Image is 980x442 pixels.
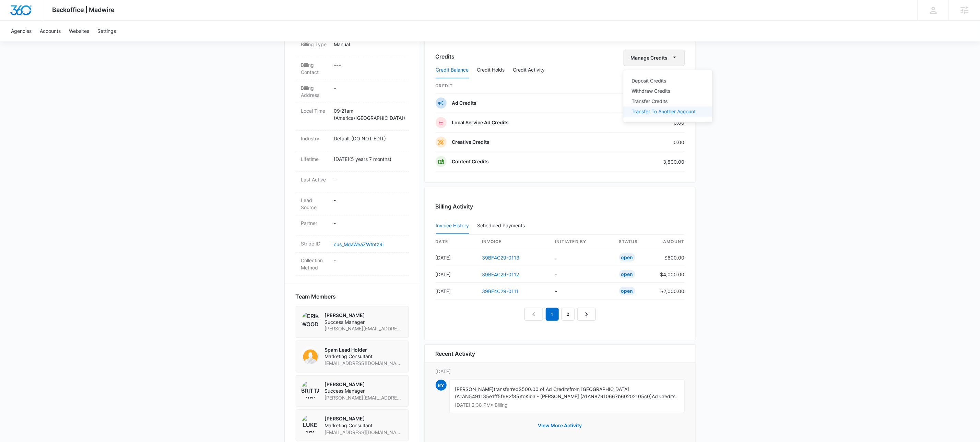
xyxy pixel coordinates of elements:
[477,235,550,249] th: invoice
[632,89,696,93] div: Withdraw Credits
[619,287,635,295] div: Open
[301,197,329,211] dt: Lead Source
[334,61,403,76] dd: - - -
[301,41,329,48] dt: Billing Type
[436,79,612,93] th: credit
[524,308,596,321] nav: Pagination
[296,172,409,192] div: Last Active-
[526,393,652,399] span: Kiba - [PERSON_NAME] (A1AN87910667b60202105c0)
[452,119,509,126] p: Local Service Ad Credits
[301,135,329,142] dt: Industry
[296,131,409,151] div: IndustryDefault (DO NOT EDIT)
[531,417,589,434] button: View More Activity
[302,312,319,330] img: Erik Woods
[334,155,403,163] p: [DATE] ( 5 years 7 months )
[612,132,685,152] td: 0.00
[624,86,712,96] button: Withdraw Credits
[52,6,115,13] span: Backoffice | Madwire
[296,192,409,215] div: Lead Source-
[436,283,477,300] td: [DATE]
[519,386,570,392] span: $500.00 of Ad Credits
[550,266,613,283] td: -
[452,139,490,146] p: Creative Credits
[477,62,505,78] button: Credit Holds
[301,155,329,163] dt: Lifetime
[494,386,519,392] span: transferred
[436,368,685,375] p: [DATE]
[325,415,403,422] p: [PERSON_NAME]
[334,257,403,264] p: -
[436,218,469,234] button: Invoice History
[325,429,403,436] span: [EMAIL_ADDRESS][DOMAIN_NAME]
[619,270,635,278] div: Open
[325,388,403,394] span: Success Manager
[550,235,613,249] th: Initiated By
[619,253,635,262] div: Open
[36,21,65,41] a: Accounts
[325,353,403,360] span: Marketing Consultant
[436,249,477,266] td: [DATE]
[482,271,519,277] a: 39BF4C29-0112
[65,21,93,41] a: Websites
[325,422,403,429] span: Marketing Consultant
[301,107,329,114] dt: Local Time
[477,223,528,228] div: Scheduled Payments
[655,283,685,300] td: $2,000.00
[655,266,685,283] td: $4,000.00
[334,176,403,183] p: -
[301,61,329,76] dt: Billing Contact
[612,79,685,93] th: Remaining
[301,84,329,99] dt: Billing Address
[624,76,712,86] button: Deposit Credits
[614,235,655,249] th: status
[612,113,685,132] td: 0.00
[562,308,575,321] a: Page 2
[521,393,526,399] span: to
[624,96,712,106] button: Transfer Credits
[301,240,329,247] dt: Stripe ID
[452,100,477,106] p: Ad Credits
[296,215,409,236] div: Partner-
[452,158,489,165] p: Content Credits
[325,319,403,326] span: Success Manager
[632,78,696,83] div: Deposit Credits
[296,292,336,301] span: Team Members
[325,360,403,367] span: [EMAIL_ADDRESS][DOMAIN_NAME]
[325,394,403,401] span: [PERSON_NAME][EMAIL_ADDRESS][PERSON_NAME][DOMAIN_NAME]
[296,151,409,172] div: Lifetime[DATE](5 years 7 months)
[334,135,403,142] p: Default (DO NOT EDIT)
[455,403,679,407] p: [DATE] 2:38 PM • Billing
[455,386,494,392] span: [PERSON_NAME]
[632,109,696,114] div: Transfer To Another Account
[550,249,613,266] td: -
[302,415,319,433] img: Luke Barnes
[334,197,403,204] p: -
[436,266,477,283] td: [DATE]
[334,41,403,48] p: Manual
[546,308,559,321] em: 1
[550,283,613,300] td: -
[436,350,475,358] h6: Recent Activity
[655,235,685,249] th: amount
[612,93,685,113] td: 3,687.29
[334,241,384,247] a: cus_MdaWeaZWtntz9i
[482,255,520,261] a: 39BF4C29-0113
[436,52,455,61] h3: Credits
[325,312,403,319] p: [PERSON_NAME]
[301,219,329,227] dt: Partner
[632,99,696,104] div: Transfer Credits
[296,37,409,57] div: Billing TypeManual
[325,381,403,388] p: [PERSON_NAME]
[436,380,447,391] span: RY
[93,21,120,41] a: Settings
[325,325,403,332] span: [PERSON_NAME][EMAIL_ADDRESS][PERSON_NAME][DOMAIN_NAME]
[296,103,409,131] div: Local Time09:21am (America/[GEOGRAPHIC_DATA])
[482,288,519,294] a: 39BF4C29-0111
[296,57,409,80] div: Billing Contact---
[436,235,477,249] th: date
[652,393,677,399] span: Ad Credits.
[334,84,403,99] dd: -
[302,381,319,399] img: Brittany Anderson
[624,50,685,66] button: Manage Credits
[436,62,469,78] button: Credit Balance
